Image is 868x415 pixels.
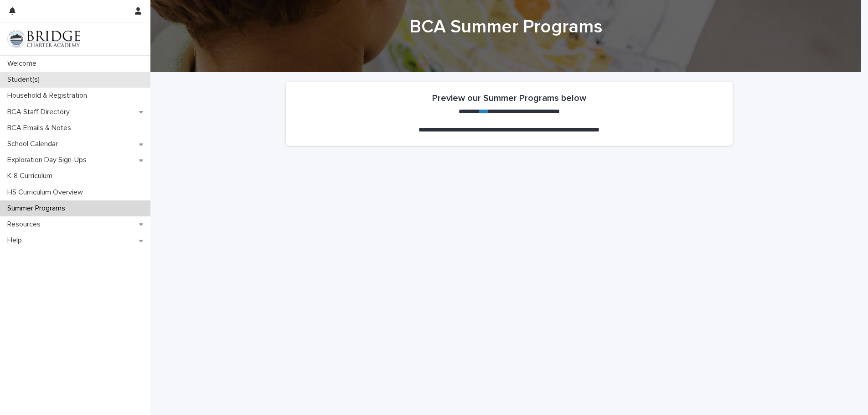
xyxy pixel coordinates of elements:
p: Resources [4,220,48,229]
p: K-8 Curriculum [4,172,60,180]
p: Student(s) [4,75,47,84]
p: Exploration Day Sign-Ups [4,156,94,164]
img: V1C1m3IdTEidaUdm9Hs0 [7,30,80,48]
p: HS Curriculum Overview [4,188,90,197]
h1: BCA Summer Programs [283,16,729,38]
p: School Calendar [4,140,65,148]
p: Summer Programs [4,204,72,213]
p: BCA Emails & Notes [4,124,78,132]
p: BCA Staff Directory [4,108,77,116]
p: Help [4,236,29,245]
p: Household & Registration [4,91,94,100]
h2: Preview our Summer Programs below [432,93,586,104]
p: Welcome [4,59,44,68]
